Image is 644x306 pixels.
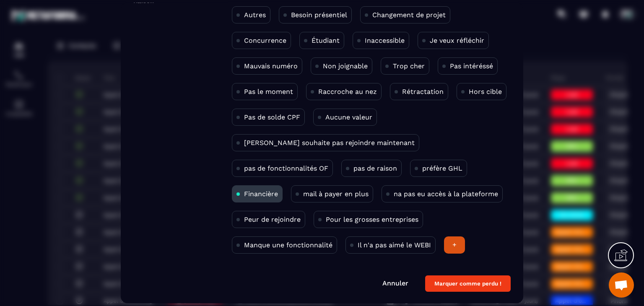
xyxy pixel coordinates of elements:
[244,11,266,19] p: Autres
[244,216,301,224] p: Peur de rejoindre
[469,88,502,96] p: Hors cible
[382,280,408,288] a: Annuler
[244,190,278,198] p: Financière
[365,37,405,45] p: Inaccessible
[244,241,332,249] p: Manque une fonctionnalité
[325,114,372,122] p: Aucune valeur
[291,11,347,19] p: Besoin présentiel
[358,241,431,249] p: Il n'a pas aimé le WEBI
[326,216,418,224] p: Pour les grosses entreprises
[244,165,328,173] p: pas de fonctionnalités OF
[450,62,493,70] p: Pas intéréssé
[609,272,634,298] div: Ouvrir le chat
[303,190,369,198] p: mail à payer en plus
[402,88,444,96] p: Rétractation
[244,88,293,96] p: Pas le moment
[244,37,286,45] p: Concurrence
[244,139,415,147] p: [PERSON_NAME] souhaite pas rejoindre maintenant
[425,276,511,292] button: Marquer comme perdu !
[394,190,498,198] p: na pas eu accès à la plateforme
[430,37,484,45] p: Je veux réfléchir
[422,165,462,173] p: préfère GHL
[323,62,368,70] p: Non joignable
[244,114,300,122] p: Pas de solde CPF
[318,88,377,96] p: Raccroche au nez
[353,165,397,173] p: pas de raison
[444,237,465,254] div: +
[372,11,446,19] p: Changement de projet
[393,62,425,70] p: Trop cher
[244,62,298,70] p: Mauvais numéro
[312,37,340,45] p: Étudiant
